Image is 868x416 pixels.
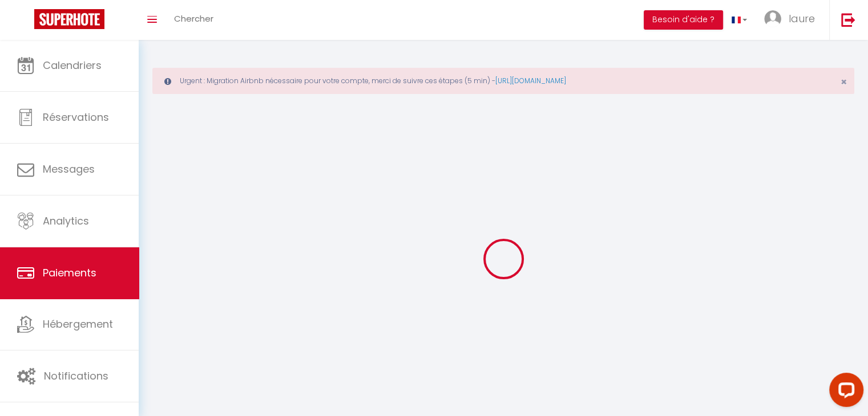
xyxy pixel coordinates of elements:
[152,68,854,94] div: Urgent : Migration Airbnb nécessaire pour votre compte, merci de suivre ces étapes (5 min) -
[43,162,95,176] span: Messages
[841,75,847,89] span: ×
[43,58,102,72] span: Calendriers
[841,77,847,87] button: Close
[34,9,104,29] img: Super Booking
[841,13,855,27] img: logout
[174,13,213,25] span: Chercher
[495,76,566,85] a: [URL][DOMAIN_NAME]
[789,11,815,26] span: laure
[44,369,108,383] span: Notifications
[43,110,109,124] span: Réservations
[43,266,96,280] span: Paiements
[43,214,89,228] span: Analytics
[644,10,723,30] button: Besoin d'aide ?
[43,317,113,331] span: Hébergement
[764,10,781,27] img: ...
[820,368,868,416] iframe: LiveChat chat widget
